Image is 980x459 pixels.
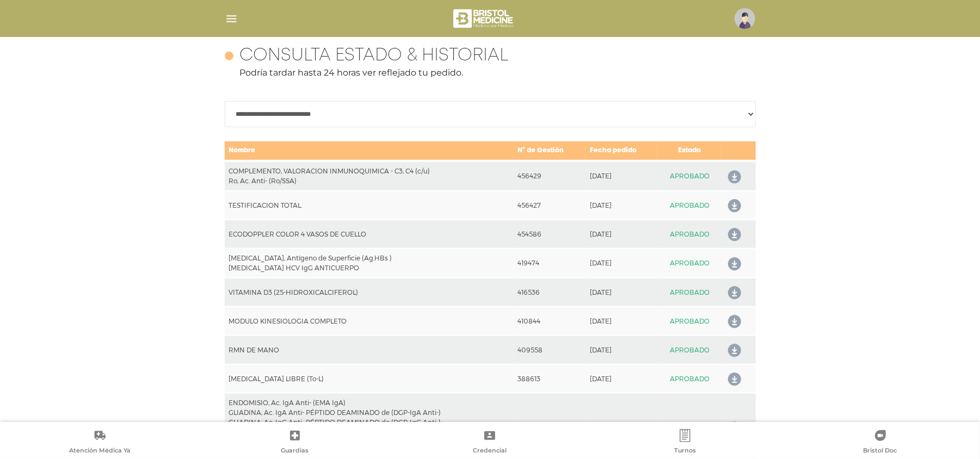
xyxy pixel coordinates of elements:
td: Estado [658,141,721,161]
a: Guardias [198,429,393,457]
td: 388613 [514,364,585,393]
td: APROBADO [658,307,721,336]
td: [DATE] [585,364,658,393]
img: profile-placeholder.svg [735,8,755,29]
td: [DATE] [585,220,658,249]
td: APROBADO [658,249,721,278]
td: COMPLEMENTO, VALORACION INMUNOQUIMICA - C3, C4 (c/u) Ro, Ac. Anti- (Ro/SSA) [225,161,514,191]
td: [DATE] [585,307,658,336]
td: ECODOPPLER COLOR 4 VASOS DE CUELLO [225,220,514,249]
td: APROBADO [658,278,721,307]
td: MODULO KINESIOLOGIA COMPLETO [225,307,514,336]
a: Atención Médica Ya [2,429,198,457]
td: 416536 [514,278,585,307]
a: Bristol Doc [782,429,978,457]
td: 456427 [514,191,585,220]
span: Bristol Doc [864,446,897,456]
td: Nombre [225,141,514,161]
td: RMN DE MANO [225,336,514,364]
p: Podría tardar hasta 24 horas ver reflejado tu pedido. [225,66,756,79]
td: APROBADO [658,364,721,393]
td: Fecha pedido [585,141,658,161]
td: [DATE] [585,191,658,220]
span: Turnos [674,446,696,456]
td: TESTIFICACION TOTAL. [225,191,514,220]
td: 456429 [514,161,585,191]
td: 410844 [514,307,585,336]
a: Turnos [588,429,783,457]
img: Cober_menu-lines-white.svg [225,12,238,26]
img: bristol-medicine-blanco.png [452,5,516,32]
span: Atención Médica Ya [69,446,131,456]
td: APROBADO [658,220,721,249]
td: APROBADO [658,161,721,191]
td: N° de Gestión [514,141,585,161]
td: [DATE] [585,161,658,191]
td: [DATE] [585,278,658,307]
td: APROBADO [658,336,721,364]
td: 409558 [514,336,585,364]
h4: Consulta estado & historial [240,46,509,66]
td: 419474 [514,249,585,278]
td: 454586 [514,220,585,249]
td: [DATE] [585,336,658,364]
span: Guardias [281,446,309,456]
td: [MEDICAL_DATA], Antígeno de Superficie (Ag.HBs ) [MEDICAL_DATA] HCV IgG ANTICUERPO [225,249,514,278]
td: VITAMINA D3 (25-HIDROXICALCIFEROL) [225,278,514,307]
span: Credencial [473,446,507,456]
td: [DATE] [585,249,658,278]
td: APROBADO [658,191,721,220]
a: Credencial [392,429,588,457]
td: [MEDICAL_DATA] LIBRE (To-L) [225,364,514,393]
